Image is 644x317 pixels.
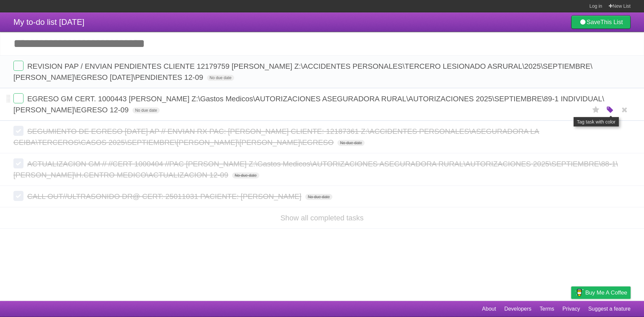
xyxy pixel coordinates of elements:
b: This List [600,19,623,25]
span: No due date [207,75,234,81]
img: Buy me a coffee [575,287,584,298]
span: My to-do list [DATE] [13,17,85,27]
a: Developers [504,303,531,315]
a: Privacy [562,303,580,315]
span: EGRESO GM CERT. 1000443 [PERSON_NAME] Z:\Gastos Medicos\AUTORIZACIONES ASEGURADORA RURAL\AUTORIZA... [13,95,604,114]
span: No due date [305,194,332,200]
label: Done [13,191,23,201]
a: Show all completed tasks [280,214,364,222]
label: Done [13,61,23,71]
span: Buy me a coffee [585,287,627,299]
a: SaveThis List [571,15,631,29]
label: Done [13,93,23,103]
a: Suggest a feature [588,303,631,315]
span: REVISION PAP / ENVIAN PENDIENTES CLIENTE 12179759 [PERSON_NAME] Z:\ACCIDENTES PERSONALES\TERCERO ... [13,62,592,82]
span: No due date [337,140,365,146]
label: Star task [590,104,602,115]
span: ACTUALIZACION GM // //CERT 1000404 //PAC [PERSON_NAME] Z:\Gastos Medicos\AUTORIZACIONES ASEGURADO... [13,160,618,179]
a: About [482,303,496,315]
a: Terms [540,303,554,315]
span: CALL OUT//ULTRASONIDO DR@ CERT: 25011031 PACIENTE: [PERSON_NAME] [27,192,303,201]
a: Buy me a coffee [571,286,631,299]
span: No due date [232,172,259,178]
label: Done [13,158,23,168]
span: SEGUMIENTO DE EGRESO [DATE] AP // ENVIAN RX PAC: [PERSON_NAME] CLIENTE: 12187361 Z:\ACCIDENTES PE... [13,127,539,147]
span: No due date [132,107,160,113]
label: Done [13,126,23,136]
